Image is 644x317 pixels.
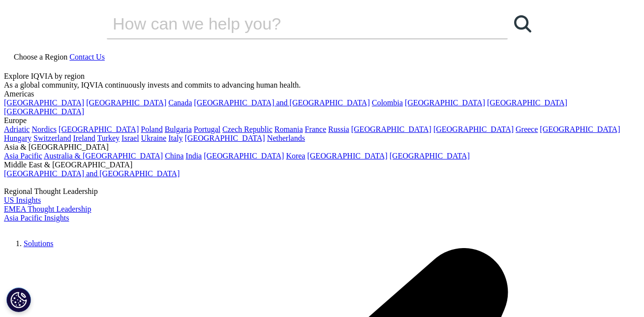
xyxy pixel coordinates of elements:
[305,125,327,133] a: France
[508,9,537,38] a: Search
[107,9,480,38] input: Search
[14,53,67,61] span: Choose a Region
[73,134,95,142] a: Ireland
[275,125,303,133] a: Romania
[4,160,640,169] div: Middle East & [GEOGRAPHIC_DATA]
[4,107,84,116] a: [GEOGRAPHIC_DATA]
[4,125,30,133] a: Adriatic
[6,287,31,312] button: Cookies Settings
[168,98,192,107] a: Canada
[4,187,640,196] div: Regional Thought Leadership
[540,125,620,133] a: [GEOGRAPHIC_DATA]
[141,134,167,142] a: Ukraine
[4,98,84,107] a: [GEOGRAPHIC_DATA]
[86,98,166,107] a: [GEOGRAPHIC_DATA]
[222,125,273,133] a: Czech Republic
[31,125,57,133] a: Nordics
[433,125,514,133] a: [GEOGRAPHIC_DATA]
[185,152,202,160] a: India
[33,134,71,142] a: Switzerland
[390,152,470,160] a: [GEOGRAPHIC_DATA]
[514,15,531,32] svg: Search
[194,125,220,133] a: Portugal
[487,98,567,107] a: [GEOGRAPHIC_DATA]
[165,125,192,133] a: Bulgaria
[4,152,42,160] a: Asia Pacific
[204,152,284,160] a: [GEOGRAPHIC_DATA]
[516,125,538,133] a: Greece
[59,125,139,133] a: [GEOGRAPHIC_DATA]
[405,98,485,107] a: [GEOGRAPHIC_DATA]
[4,116,640,125] div: Europe
[286,152,305,160] a: Korea
[194,98,369,107] a: [GEOGRAPHIC_DATA] and [GEOGRAPHIC_DATA]
[267,134,305,142] a: Netherlands
[184,134,265,142] a: [GEOGRAPHIC_DATA]
[4,205,91,213] a: EMEA Thought Leadership
[168,134,183,142] a: Italy
[141,125,162,133] a: Poland
[4,134,31,142] a: Hungary
[4,81,640,90] div: As a global community, IQVIA continuously invests and commits to advancing human health.
[4,169,180,178] a: [GEOGRAPHIC_DATA] and [GEOGRAPHIC_DATA]
[69,53,105,61] a: Contact Us
[4,196,41,204] a: US Insights
[351,125,431,133] a: [GEOGRAPHIC_DATA]
[328,125,349,133] a: Russia
[44,152,163,160] a: Australia & [GEOGRAPHIC_DATA]
[122,134,139,142] a: Israel
[4,143,640,152] div: Asia & [GEOGRAPHIC_DATA]
[4,72,640,81] div: Explore IQVIA by region
[97,134,120,142] a: Turkey
[372,98,403,107] a: Colombia
[4,214,69,222] a: Asia Pacific Insights
[4,90,640,98] div: Americas
[165,152,184,160] a: China
[307,152,387,160] a: [GEOGRAPHIC_DATA]
[24,239,53,248] a: Solutions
